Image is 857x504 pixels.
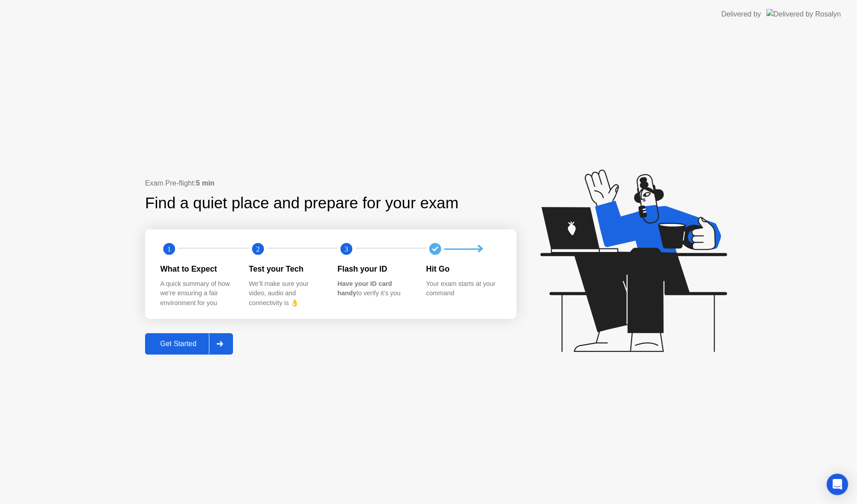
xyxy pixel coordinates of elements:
b: Have your ID card handy [337,280,392,297]
img: Delivered by Rosalyn [766,9,841,19]
div: Find a quiet place and prepare for your exam [145,191,460,215]
div: A quick summary of how we’re ensuring a fair environment for you [160,279,235,308]
div: Your exam starts at your command [426,279,501,298]
div: Test your Tech [249,263,324,275]
text: 3 [345,245,348,253]
text: 1 [167,245,171,253]
div: Delivered by [721,9,761,20]
div: Open Intercom Messenger [827,474,848,495]
div: to verify it’s you [337,279,412,298]
div: Exam Pre-flight: [145,178,516,189]
div: Flash your ID [337,263,412,275]
div: We’ll make sure your video, audio and connectivity is 👌 [249,279,324,308]
div: Get Started [148,340,209,348]
div: What to Expect [160,263,235,275]
text: 2 [256,245,259,253]
b: 5 min [196,179,215,187]
div: Hit Go [426,263,501,275]
button: Get Started [145,333,233,355]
